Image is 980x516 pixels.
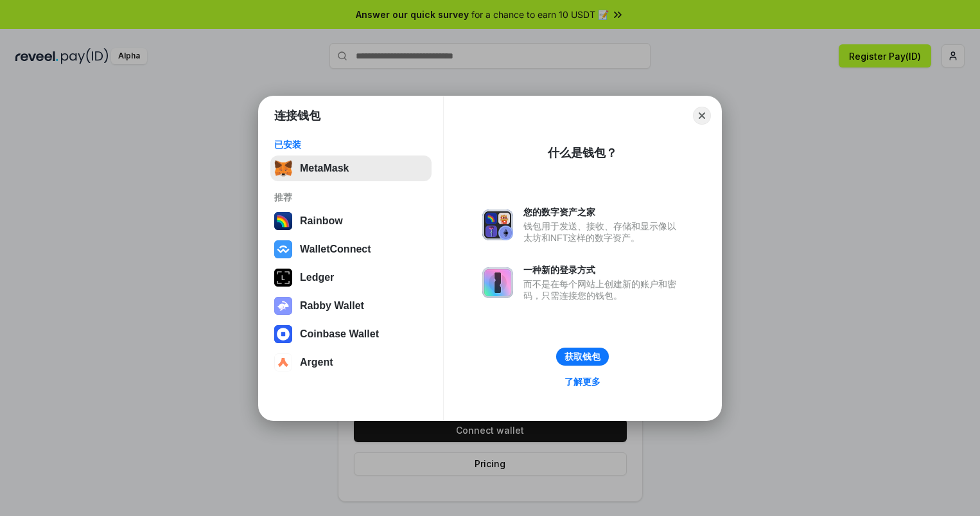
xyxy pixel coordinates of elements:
div: 一种新的登录方式 [523,264,683,276]
h1: 连接钱包 [274,108,320,123]
div: 什么是钱包？ [548,145,617,161]
img: svg+xml,%3Csvg%20fill%3D%22none%22%20height%3D%2233%22%20viewBox%3D%220%200%2035%2033%22%20width%... [274,159,292,177]
button: Close [693,107,711,125]
div: Argent [300,357,333,368]
div: Ledger [300,272,334,283]
div: WalletConnect [300,244,371,255]
div: MetaMask [300,163,349,174]
img: svg+xml,%3Csvg%20width%3D%22120%22%20height%3D%22120%22%20viewBox%3D%220%200%20120%20120%22%20fil... [274,212,292,230]
img: svg+xml,%3Csvg%20width%3D%2228%22%20height%3D%2228%22%20viewBox%3D%220%200%2028%2028%22%20fill%3D... [274,240,292,258]
div: Coinbase Wallet [300,328,379,340]
div: 了解更多 [564,376,600,387]
button: Argent [270,350,432,375]
button: 获取钱包 [556,348,609,366]
div: Rainbow [300,215,343,227]
button: Rabby Wallet [270,293,432,319]
button: Coinbase Wallet [270,321,432,347]
img: svg+xml,%3Csvg%20width%3D%2228%22%20height%3D%2228%22%20viewBox%3D%220%200%2028%2028%22%20fill%3D... [274,325,292,343]
button: MetaMask [270,156,432,181]
div: 而不是在每个网站上创建新的账户和密码，只需连接您的钱包。 [523,278,683,301]
img: svg+xml,%3Csvg%20xmlns%3D%22http%3A%2F%2Fwww.w3.org%2F2000%2Fsvg%22%20fill%3D%22none%22%20viewBox... [482,209,513,240]
div: 推荐 [274,191,428,203]
button: WalletConnect [270,236,432,262]
img: svg+xml,%3Csvg%20xmlns%3D%22http%3A%2F%2Fwww.w3.org%2F2000%2Fsvg%22%20width%3D%2228%22%20height%3... [274,269,292,287]
button: Rainbow [270,208,432,234]
img: svg+xml,%3Csvg%20xmlns%3D%22http%3A%2F%2Fwww.w3.org%2F2000%2Fsvg%22%20fill%3D%22none%22%20viewBox... [274,297,292,315]
div: Rabby Wallet [300,300,364,312]
a: 了解更多 [557,373,608,390]
div: 您的数字资产之家 [523,206,683,218]
img: svg+xml,%3Csvg%20width%3D%2228%22%20height%3D%2228%22%20viewBox%3D%220%200%2028%2028%22%20fill%3D... [274,353,292,371]
div: 已安装 [274,139,428,150]
button: Ledger [270,265,432,290]
div: 获取钱包 [564,351,600,362]
img: svg+xml,%3Csvg%20xmlns%3D%22http%3A%2F%2Fwww.w3.org%2F2000%2Fsvg%22%20fill%3D%22none%22%20viewBox... [482,267,513,298]
div: 钱包用于发送、接收、存储和显示像以太坊和NFT这样的数字资产。 [523,220,683,244]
